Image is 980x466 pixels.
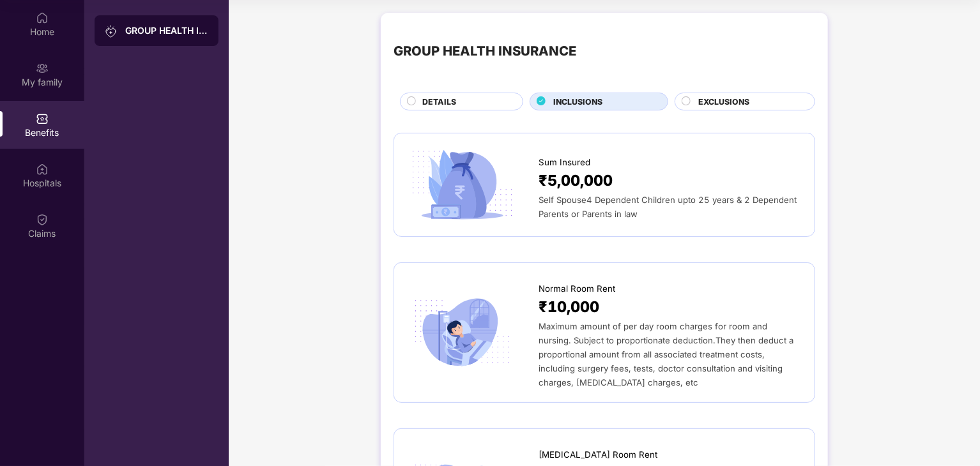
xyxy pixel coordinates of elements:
span: Sum Insured [539,156,590,169]
span: EXCLUSIONS [698,96,749,108]
img: svg+xml;base64,PHN2ZyBpZD0iSG9tZSIgeG1sbnM9Imh0dHA6Ly93d3cudzMub3JnLzIwMDAvc3ZnIiB3aWR0aD0iMjAiIG... [36,11,49,24]
img: icon [407,294,517,371]
span: ₹10,000 [539,296,599,319]
img: svg+xml;base64,PHN2ZyBpZD0iQ2xhaW0iIHhtbG5zPSJodHRwOi8vd3d3LnczLm9yZy8yMDAwL3N2ZyIgd2lkdGg9IjIwIi... [36,213,49,226]
div: GROUP HEALTH INSURANCE [125,24,208,37]
img: icon [407,146,517,223]
img: svg+xml;base64,PHN2ZyB3aWR0aD0iMjAiIGhlaWdodD0iMjAiIHZpZXdCb3g9IjAgMCAyMCAyMCIgZmlsbD0ibm9uZSIgeG... [36,62,49,75]
span: Normal Room Rent [539,282,615,296]
span: ₹5,00,000 [539,169,613,193]
span: DETAILS [422,96,456,108]
span: [MEDICAL_DATA] Room Rent [539,448,657,462]
img: svg+xml;base64,PHN2ZyBpZD0iSG9zcGl0YWxzIiB4bWxucz0iaHR0cDovL3d3dy53My5vcmcvMjAwMC9zdmciIHdpZHRoPS... [36,163,49,176]
img: svg+xml;base64,PHN2ZyB3aWR0aD0iMjAiIGhlaWdodD0iMjAiIHZpZXdCb3g9IjAgMCAyMCAyMCIgZmlsbD0ibm9uZSIgeG... [105,25,118,38]
span: INCLUSIONS [553,96,602,108]
span: Maximum amount of per day room charges for room and nursing. Subject to proportionate deduction.T... [539,321,793,387]
div: GROUP HEALTH INSURANCE [394,41,576,61]
span: Self Spouse4 Dependent Children upto 25 years & 2 Dependent Parents or Parents in law [539,195,797,219]
img: svg+xml;base64,PHN2ZyBpZD0iQmVuZWZpdHMiIHhtbG5zPSJodHRwOi8vd3d3LnczLm9yZy8yMDAwL3N2ZyIgd2lkdGg9Ij... [36,112,49,125]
